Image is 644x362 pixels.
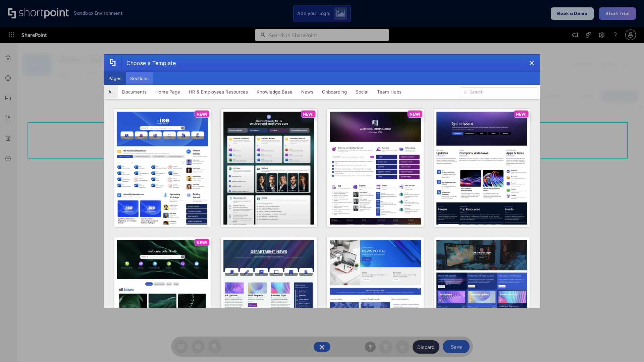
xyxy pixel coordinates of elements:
[373,85,406,99] button: Team Hubs
[126,72,153,85] button: Sections
[252,85,297,99] button: Knowledge Base
[318,85,351,99] button: Onboarding
[410,112,420,117] p: NEW!
[104,72,126,85] button: Pages
[184,85,252,99] button: HR & Employees Resources
[297,85,318,99] button: News
[351,85,373,99] button: Social
[461,87,537,97] input: Search
[104,85,118,99] button: All
[121,55,176,71] div: Choose a Template
[610,330,644,362] iframe: Chat Widget
[303,112,314,117] p: NEW!
[197,240,207,245] p: NEW!
[516,112,527,117] p: NEW!
[151,85,184,99] button: Home Page
[197,112,207,117] p: NEW!
[118,85,151,99] button: Documents
[104,54,540,308] div: template selector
